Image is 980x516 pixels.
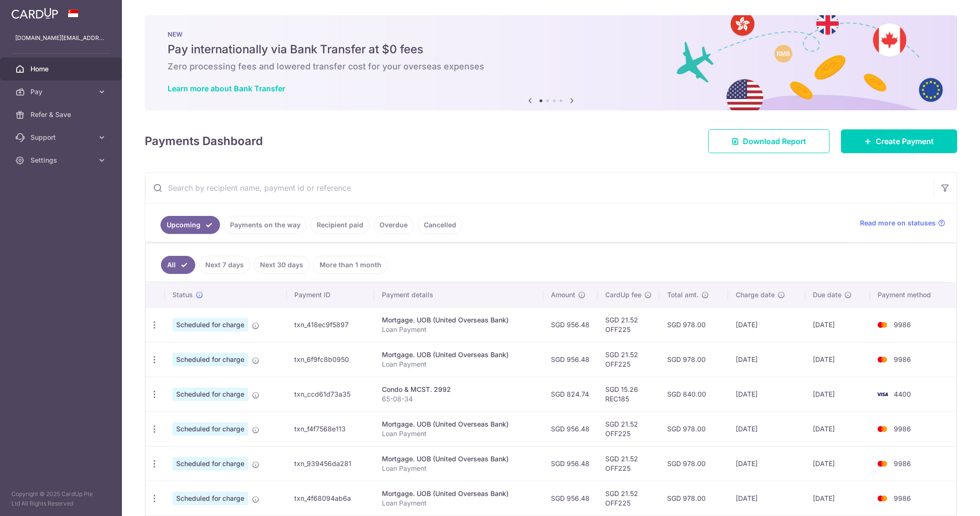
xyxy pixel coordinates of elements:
[736,290,775,300] span: Charge date
[382,360,536,369] p: Loan Payment
[894,390,911,398] span: 4400
[15,33,107,43] p: [DOMAIN_NAME][EMAIL_ADDRESS][PERSON_NAME][PERSON_NAME][DOMAIN_NAME]
[382,419,536,429] div: Mortgage. UOB (United Overseas Bank)
[873,389,892,400] img: Bank Card
[313,256,388,274] a: More than 1 month
[382,315,536,325] div: Mortgage. UOB (United Overseas Bank)
[373,216,414,234] a: Overdue
[805,307,870,342] td: [DATE]
[287,307,374,342] td: txn_418ec9f5897
[382,394,536,404] p: 65-08-34
[172,457,248,470] span: Scheduled for charge
[708,129,830,153] a: Download Report
[161,256,195,274] a: All
[894,494,911,502] span: 9986
[30,64,93,74] span: Home
[598,377,660,411] td: SGD 15.26 REC185
[287,446,374,481] td: txn_939456da281
[860,218,945,228] a: Read more on statuses
[160,216,220,234] a: Upcoming
[728,446,805,481] td: [DATE]
[873,354,892,365] img: Bank Card
[813,290,841,300] span: Due date
[168,30,934,38] p: NEW
[873,493,892,504] img: Bank Card
[172,353,248,366] span: Scheduled for charge
[543,446,598,481] td: SGD 956.48
[374,282,543,307] th: Payment details
[172,388,248,401] span: Scheduled for charge
[543,307,598,342] td: SGD 956.48
[728,342,805,377] td: [DATE]
[11,8,58,19] img: CardUp
[543,481,598,516] td: SGD 956.48
[30,156,93,165] span: Settings
[667,290,699,300] span: Total amt.
[287,481,374,516] td: txn_4f68094ab6a
[605,290,641,300] span: CardUp fee
[172,318,248,331] span: Scheduled for charge
[287,282,374,307] th: Payment ID
[145,133,263,150] h4: Payments Dashboard
[598,446,660,481] td: SGD 21.52 OFF225
[660,307,728,342] td: SGD 978.00
[805,481,870,516] td: [DATE]
[30,87,93,97] span: Pay
[199,256,250,274] a: Next 7 days
[145,173,934,203] input: Search by recipient name, payment id or reference
[172,422,248,436] span: Scheduled for charge
[172,492,248,505] span: Scheduled for charge
[224,216,307,234] a: Payments on the way
[841,129,957,153] a: Create Payment
[873,319,892,331] img: Bank Card
[382,454,536,464] div: Mortgage. UOB (United Overseas Bank)
[287,377,374,411] td: txn_ccd61d73a35
[382,325,536,334] p: Loan Payment
[254,256,310,274] a: Next 30 days
[660,446,728,481] td: SGD 978.00
[168,84,285,93] a: Learn more about Bank Transfer
[728,481,805,516] td: [DATE]
[660,481,728,516] td: SGD 978.00
[382,429,536,438] p: Loan Payment
[660,377,728,411] td: SGD 840.00
[873,423,892,435] img: Bank Card
[728,377,805,411] td: [DATE]
[543,377,598,411] td: SGD 824.74
[172,290,193,300] span: Status
[382,464,536,473] p: Loan Payment
[660,342,728,377] td: SGD 978.00
[598,342,660,377] td: SGD 21.52 OFF225
[805,377,870,411] td: [DATE]
[382,385,536,394] div: Condo & MCST. 2992
[743,136,806,147] span: Download Report
[382,489,536,498] div: Mortgage. UOB (United Overseas Bank)
[870,282,956,307] th: Payment method
[145,15,957,110] img: Bank transfer banner
[382,350,536,360] div: Mortgage. UOB (United Overseas Bank)
[805,446,870,481] td: [DATE]
[894,459,911,467] span: 9986
[873,458,892,469] img: Bank Card
[598,411,660,446] td: SGD 21.52 OFF225
[168,61,934,72] h6: Zero processing fees and lowered transfer cost for your overseas expenses
[418,216,462,234] a: Cancelled
[543,342,598,377] td: SGD 956.48
[876,136,934,147] span: Create Payment
[551,290,575,300] span: Amount
[805,342,870,377] td: [DATE]
[894,425,911,433] span: 9986
[728,307,805,342] td: [DATE]
[894,355,911,363] span: 9986
[805,411,870,446] td: [DATE]
[30,110,93,119] span: Refer & Save
[860,218,936,228] span: Read more on statuses
[168,42,934,57] h5: Pay internationally via Bank Transfer at $0 fees
[660,411,728,446] td: SGD 978.00
[598,307,660,342] td: SGD 21.52 OFF225
[728,411,805,446] td: [DATE]
[894,321,911,329] span: 9986
[310,216,370,234] a: Recipient paid
[598,481,660,516] td: SGD 21.52 OFF225
[382,498,536,508] p: Loan Payment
